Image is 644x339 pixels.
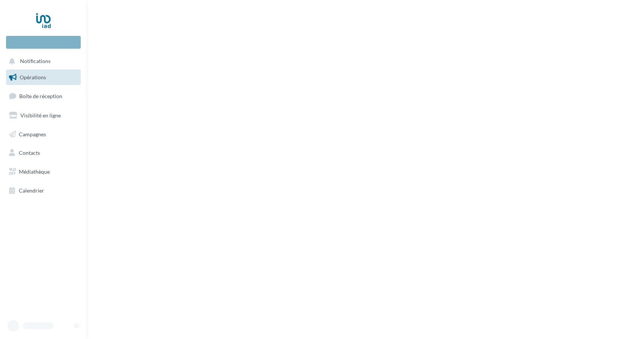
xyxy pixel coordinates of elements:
[5,108,82,123] a: Visibilité en ligne
[19,93,62,99] span: Boîte de réception
[19,187,44,194] span: Calendrier
[5,69,82,85] a: Opérations
[20,58,51,65] span: Notifications
[5,145,82,161] a: Contacts
[5,126,82,142] a: Campagnes
[19,149,40,156] span: Contacts
[6,36,81,49] div: Nouvelle campagne
[5,88,82,104] a: Boîte de réception
[19,131,46,137] span: Campagnes
[20,112,61,119] span: Visibilité en ligne
[5,183,82,199] a: Calendrier
[5,164,82,180] a: Médiathèque
[19,168,50,175] span: Médiathèque
[20,74,46,80] span: Opérations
